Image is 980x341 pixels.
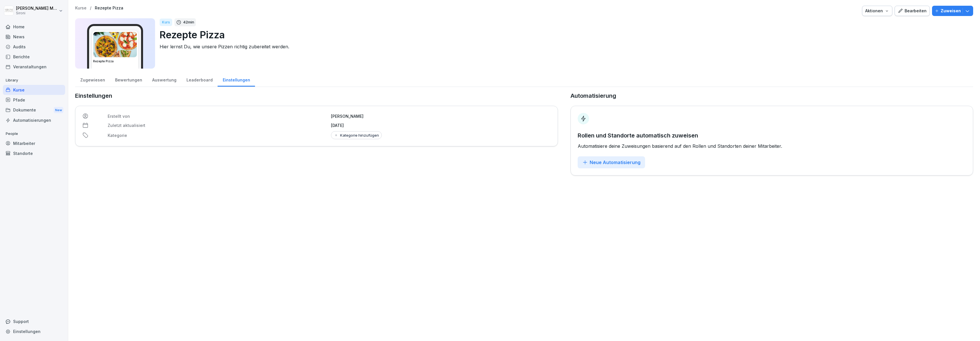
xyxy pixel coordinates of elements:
button: Bearbeiten [895,6,930,16]
a: Auswertung [147,72,181,87]
a: Einstellungen [3,326,65,336]
p: Erstellt von [108,113,328,119]
h3: Rezepte Pizza [93,59,137,63]
p: [DATE] [331,122,551,128]
a: Standorte [3,148,65,158]
div: Support [3,316,65,326]
a: Mitarbeiter [3,138,65,148]
img: tz25f0fmpb70tuguuhxz5i1d.png [93,32,137,57]
div: Neue Automatisierung [582,159,640,165]
a: Einstellungen [218,72,255,87]
button: Zuweisen [932,6,973,16]
p: Automatisierung [571,91,616,100]
p: People [3,129,65,138]
button: Aktionen [862,6,892,16]
p: Hier lernst Du, wie unsere Pizzen richtig zubereitet werden. [160,43,969,50]
div: New [54,107,63,113]
button: Neue Automatisierung [578,156,645,168]
p: 42 min [183,19,194,25]
a: Bewertungen [110,72,147,87]
p: Zuweisen [941,8,961,14]
a: News [3,32,65,42]
p: Sironi [16,11,58,15]
p: Rollen und Standorte automatisch zuweisen [578,131,966,140]
a: Leaderboard [181,72,218,87]
p: Library [3,76,65,85]
p: [PERSON_NAME] [331,113,551,119]
p: Zuletzt aktualisiert [108,122,328,128]
a: Pfade [3,95,65,105]
a: Rezepte Pizza [95,6,123,11]
a: Zugewiesen [75,72,110,87]
p: / [90,6,91,11]
a: Kurse [3,85,65,95]
div: Bearbeiten [898,8,927,14]
button: Kategorie hinzufügen [331,131,382,139]
p: Rezepte Pizza [160,27,969,42]
p: Kategorie [108,132,328,138]
a: Kurse [75,6,87,11]
div: Aktionen [865,8,889,14]
a: DokumenteNew [3,105,65,115]
p: Automatisiere deine Zuweisungen basierend auf den Rollen und Standorten deiner Mitarbeiter. [578,143,966,149]
a: Home [3,22,65,32]
p: [PERSON_NAME] Malec [16,6,58,11]
p: Einstellungen [75,91,558,100]
a: Automatisierungen [3,115,65,125]
div: Kurs [160,19,172,26]
a: Audits [3,42,65,52]
a: Veranstaltungen [3,62,65,72]
div: Kategorie hinzufügen [334,133,379,137]
div: Dokumente [3,105,65,115]
a: Berichte [3,52,65,62]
